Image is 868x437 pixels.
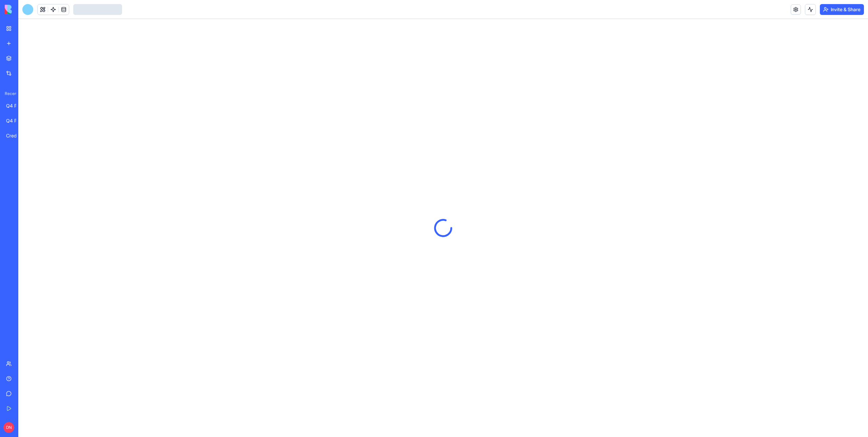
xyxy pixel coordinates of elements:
a: Q4 Project Tracker [2,114,29,128]
div: Credits Consumption Analytics [6,132,25,139]
div: Q4 Project Tracker [6,117,25,124]
a: Credits Consumption Analytics [2,129,29,142]
span: DN [3,422,14,433]
button: Invite & Share [820,4,864,15]
span: Recent [2,91,16,96]
a: Q4 Project Tracker [2,99,29,113]
div: Q4 Project Tracker [6,102,25,109]
img: logo [5,5,47,14]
